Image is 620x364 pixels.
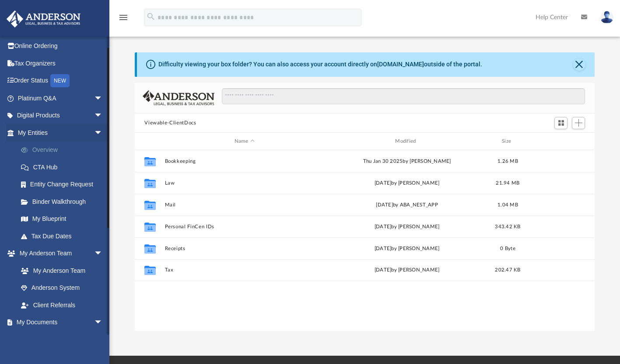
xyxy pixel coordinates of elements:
div: id [139,137,161,145]
img: User Pic [600,11,613,24]
a: My Blueprint [12,210,112,228]
a: Binder Walkthrough [12,193,116,210]
a: Order StatusNEW [6,72,116,90]
a: Client Referrals [12,296,112,314]
a: [DOMAIN_NAME] [377,61,424,68]
button: Tax [165,268,324,273]
span: arrow_drop_down [94,245,112,263]
div: [DATE] by [PERSON_NAME] [328,223,487,231]
a: Digital Productsarrow_drop_down [6,107,116,124]
a: Tax Due Dates [12,227,116,245]
div: id [529,137,591,145]
i: search [146,12,156,21]
div: grid [135,150,594,331]
div: [DATE] by [PERSON_NAME] [328,245,487,253]
div: NEW [50,74,70,87]
a: My Anderson Teamarrow_drop_down [6,245,112,262]
a: My Documentsarrow_drop_down [6,314,112,331]
span: arrow_drop_down [94,314,112,332]
button: Switch to Grid View [554,117,567,129]
button: Add [572,117,585,129]
div: Modified [327,137,487,145]
div: [DATE] by [PERSON_NAME] [328,266,487,274]
a: Entity Change Request [12,176,116,193]
div: [DATE] by ABA_NEST_APP [328,201,487,209]
i: menu [118,12,129,23]
div: Name [165,137,324,145]
a: CTA Hub [12,158,116,176]
span: arrow_drop_down [94,124,112,142]
button: Mail [165,202,324,208]
span: 21.94 MB [496,181,520,185]
button: Bookkeeping [165,158,324,164]
a: Online Ordering [6,38,116,55]
a: Platinum Q&Aarrow_drop_down [6,89,116,107]
div: Size [490,137,525,145]
div: [DATE] by [PERSON_NAME] [328,179,487,187]
button: Personal FinCen IDs [165,224,324,230]
span: 1.26 MB [497,159,518,164]
a: My Entitiesarrow_drop_down [6,124,116,141]
span: 0 Byte [501,246,516,251]
button: Law [165,180,324,186]
input: Search files and folders [222,88,585,105]
span: arrow_drop_down [94,107,112,125]
div: Difficulty viewing your box folder? You can also access your account directly on outside of the p... [158,60,482,69]
a: Box [12,331,107,348]
div: Thu Jan 30 2025 by [PERSON_NAME] [328,158,487,165]
span: 1.04 MB [497,203,518,207]
a: Anderson System [12,279,112,297]
button: Close [573,58,585,71]
a: My Anderson Team [12,262,107,279]
button: Viewable-ClientDocs [144,119,196,127]
span: 343.42 KB [495,224,521,229]
a: menu [118,17,129,23]
img: Anderson Advisors Platinum Portal [4,10,83,27]
span: arrow_drop_down [94,89,112,107]
a: Tax Organizers [6,55,116,72]
span: 202.47 KB [495,268,521,272]
button: Receipts [165,246,324,251]
a: Overview [12,141,116,159]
